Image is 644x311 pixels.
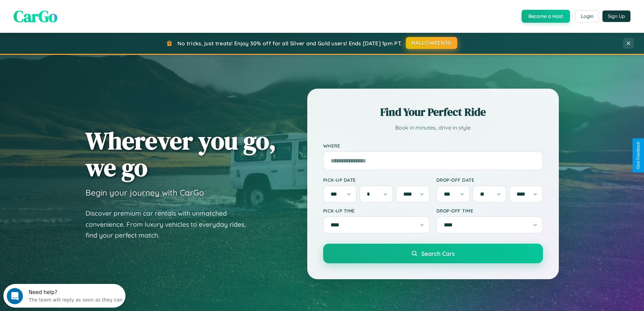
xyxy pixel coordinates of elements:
[406,37,457,49] button: HALLOWEEN30
[575,10,599,22] button: Login
[3,3,126,21] div: Open Intercom Messenger
[436,177,543,183] label: Drop-off Date
[14,5,57,27] span: CarGo
[522,10,570,23] button: Become a Host
[86,127,276,181] h1: Wherever you go, we go
[25,11,119,18] div: The team will reply as soon as they can
[323,123,543,133] p: Book in minutes, drive in style
[436,208,543,214] label: Drop-off Time
[323,105,543,119] h2: Find Your Perfect Ride
[602,10,630,22] button: Sign Up
[323,177,430,183] label: Pick-up Date
[323,208,430,214] label: Pick-up Time
[25,6,119,11] div: Need help?
[86,208,255,241] p: Discover premium car rentals with unmatched convenience. From luxury vehicles to everyday rides, ...
[7,288,23,304] iframe: Intercom live chat
[86,187,204,198] h3: Begin your journey with CarGo
[177,40,402,47] span: No tricks, just treats! Enjoy 30% off for all Silver and Gold users! Ends [DATE] 1pm PT.
[323,244,543,263] button: Search Cars
[421,250,455,257] span: Search Cars
[323,143,543,149] label: Where
[3,284,125,308] iframe: Intercom live chat discovery launcher
[636,142,641,169] div: Give Feedback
